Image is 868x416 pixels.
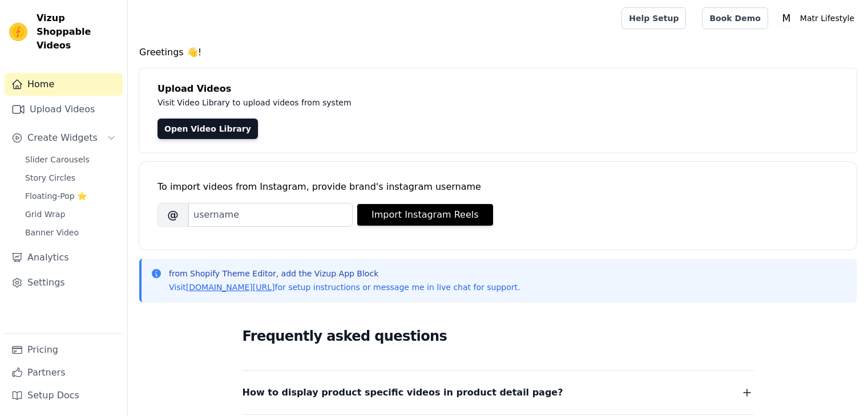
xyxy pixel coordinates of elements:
[777,8,859,28] button: M Matr Lifestyle
[5,98,123,121] a: Upload Videos
[9,23,27,41] img: Vizup
[25,190,87,202] span: Floating-Pop ⭐
[796,8,859,28] p: Matr Lifestyle
[18,170,123,186] a: Story Circles
[158,180,838,194] div: To import videos from Instagram, provide brand's instagram username
[18,188,123,204] a: Floating-Pop ⭐
[188,203,353,227] input: username
[169,282,520,293] p: Visit for setup instructions or message me in live chat for support.
[5,338,123,361] a: Pricing
[158,203,188,227] span: @
[5,246,123,269] a: Analytics
[357,204,493,226] button: Import Instagram Reels
[243,385,563,401] span: How to display product specific videos in product detail page?
[158,82,838,96] h4: Upload Videos
[169,268,520,279] p: from Shopify Theme Editor, add the Vizup App Block
[243,385,754,401] button: How to display product specific videos in product detail page?
[25,154,90,165] span: Slider Carousels
[5,127,123,149] button: Create Widgets
[5,271,123,294] a: Settings
[782,13,790,24] text: M
[5,73,123,96] a: Home
[25,172,75,183] span: Story Circles
[27,131,98,145] span: Create Widgets
[25,227,79,238] span: Banner Video
[18,225,123,240] a: Banner Video
[25,209,65,220] span: Grid Wrap
[5,361,123,384] a: Partners
[37,11,118,52] span: Vizup Shoppable Videos
[158,119,258,139] a: Open Video Library
[5,384,123,407] a: Setup Docs
[18,152,123,168] a: Slider Carousels
[621,7,686,29] a: Help Setup
[158,96,669,109] p: Visit Video Library to upload videos from system
[139,46,857,59] h4: Greetings 👋!
[702,7,768,29] a: Book Demo
[186,283,275,292] a: [DOMAIN_NAME][URL]
[243,325,754,348] h2: Frequently asked questions
[18,206,123,222] a: Grid Wrap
